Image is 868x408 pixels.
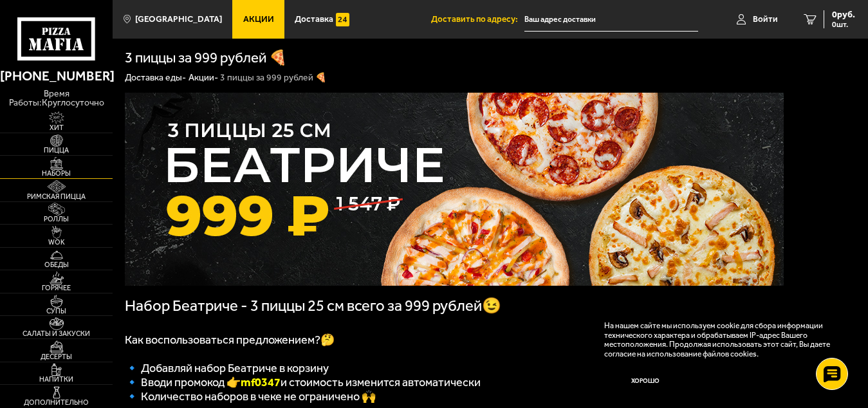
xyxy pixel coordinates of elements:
[832,21,855,28] span: 0 шт.
[125,93,784,286] img: 1024x1024
[220,72,327,84] div: 3 пиццы за 999 рублей 🍕
[125,51,287,65] h1: 3 пиццы за 999 рублей 🍕
[295,15,333,23] span: Доставка
[125,297,501,315] span: Набор Беатриче - 3 пиццы 25 см всего за 999 рублей😉
[524,8,698,32] input: Ваш адрес доставки
[336,13,349,26] img: 15daf4d41897b9f0e9f617042186c801.svg
[125,389,376,403] span: 🔹 Количество наборов в чеке не ограничено 🙌
[125,333,335,347] span: Как воспользоваться предложением?🤔
[125,72,186,83] a: Доставка еды-
[189,72,218,83] a: Акции-
[431,15,524,23] span: Доставить по адресу:
[604,321,839,358] p: На нашем сайте мы используем cookie для сбора информации технического характера и обрабатываем IP...
[125,361,329,375] span: 🔹 Добавляй набор Беатриче в корзину
[753,15,778,23] span: Войти
[604,367,685,394] button: Хорошо
[135,15,222,23] span: [GEOGRAPHIC_DATA]
[832,10,855,19] span: 0 руб.
[241,375,281,389] b: mf0347
[243,15,274,23] span: Акции
[125,375,481,389] span: 🔹 Вводи промокод 👉 и стоимость изменится автоматически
